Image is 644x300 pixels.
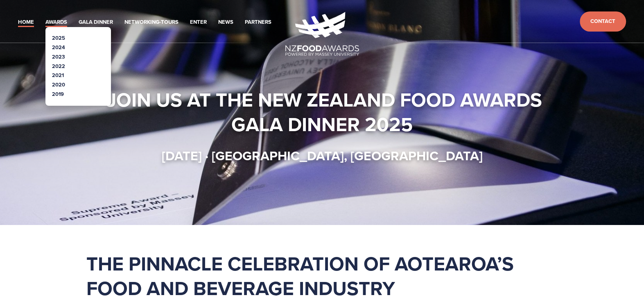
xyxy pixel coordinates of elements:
a: Enter [190,18,207,27]
a: 2019 [52,90,64,98]
a: Contact [580,11,626,32]
a: 2025 [52,34,65,42]
a: News [218,18,233,27]
a: Gala Dinner [79,18,113,27]
a: 2022 [52,62,65,70]
a: Awards [45,18,67,27]
a: Networking-Tours [124,18,179,27]
strong: [DATE] · [GEOGRAPHIC_DATA], [GEOGRAPHIC_DATA] [162,146,483,165]
a: Partners [245,18,271,27]
a: 2020 [52,81,65,89]
a: 2024 [52,43,65,51]
a: Home [18,18,34,27]
a: 2021 [52,71,64,79]
a: 2023 [52,53,65,61]
strong: Join us at the New Zealand Food Awards Gala Dinner 2025 [107,85,547,139]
